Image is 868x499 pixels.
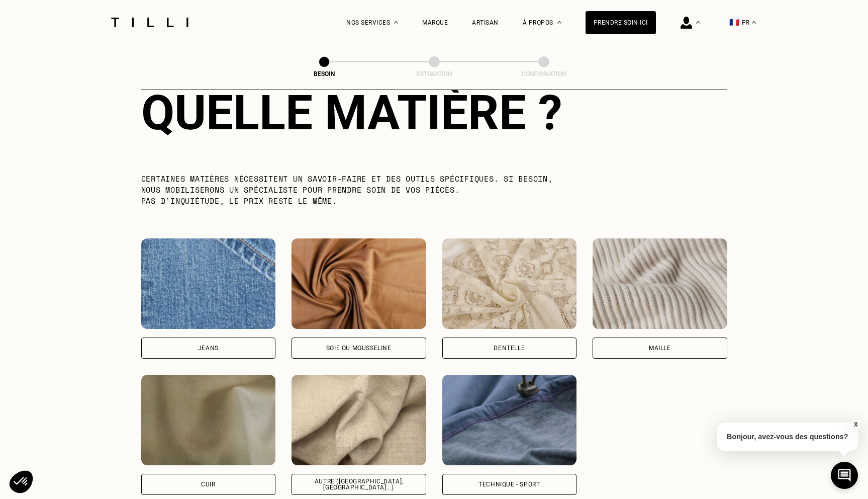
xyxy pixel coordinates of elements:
[717,423,858,451] p: Bonjour, avez-vous des questions?
[593,238,727,329] img: Tilli retouche vos vêtements en Maille
[300,478,418,490] div: Autre ([GEOGRAPHIC_DATA], [GEOGRAPHIC_DATA]...)
[478,481,540,487] div: Technique - Sport
[384,70,485,77] div: Estimation
[141,375,276,465] img: Tilli retouche vos vêtements en Cuir
[394,21,398,24] img: Menu déroulant
[292,238,426,329] img: Tilli retouche vos vêtements en Soie ou mousseline
[557,21,561,24] img: Menu déroulant à propos
[494,70,594,77] div: Confirmation
[681,17,692,29] img: icône connexion
[494,345,525,351] div: Dentelle
[292,375,426,465] img: Tilli retouche vos vêtements en Autre (coton, jersey...)
[649,345,671,351] div: Maille
[422,19,448,26] a: Marque
[729,18,739,27] span: 🇫🇷
[201,481,215,487] div: Cuir
[108,18,192,27] img: Logo du service de couturière Tilli
[850,419,860,430] button: X
[274,70,374,77] div: Besoin
[141,85,727,141] div: Quelle matière ?
[696,21,700,24] img: Menu déroulant
[442,238,577,329] img: Tilli retouche vos vêtements en Dentelle
[198,345,219,351] div: Jeans
[326,345,392,351] div: Soie ou mousseline
[586,11,656,34] a: Prendre soin ici
[141,173,574,206] p: Certaines matières nécessitent un savoir-faire et des outils spécifiques. Si besoin, nous mobilis...
[472,19,499,26] a: Artisan
[141,238,276,329] img: Tilli retouche vos vêtements en Jeans
[752,21,756,24] img: menu déroulant
[442,375,577,465] img: Tilli retouche vos vêtements en Technique - Sport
